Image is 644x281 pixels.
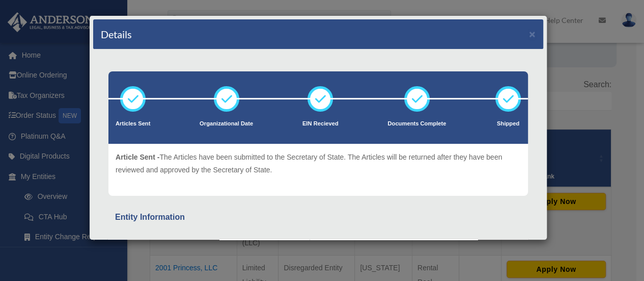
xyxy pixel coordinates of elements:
[116,153,159,161] span: Article Sent -
[387,119,446,129] p: Documents Complete
[115,210,521,224] div: Entity Information
[200,119,253,129] p: Organizational Date
[116,151,521,176] p: The Articles have been submitted to the Secretary of State. The Articles will be returned after t...
[495,119,521,129] p: Shipped
[101,27,132,41] h4: Details
[116,119,150,129] p: Articles Sent
[529,29,536,39] button: ×
[302,119,339,129] p: EIN Recieved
